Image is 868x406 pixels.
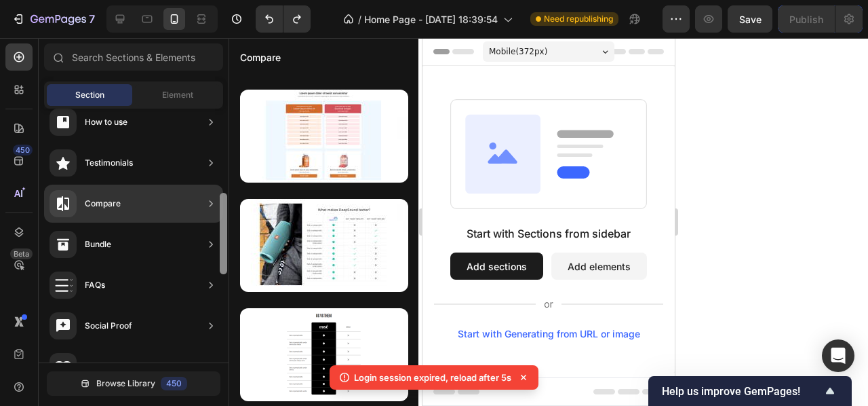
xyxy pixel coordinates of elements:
[85,360,131,373] div: Brand Story
[739,14,762,25] span: Save
[161,377,187,390] div: 450
[13,145,33,155] div: 450
[85,319,132,333] div: Social Proof
[85,156,133,170] div: Testimonials
[75,89,104,101] span: Section
[162,89,193,101] span: Element
[85,197,121,210] div: Compare
[5,5,101,33] button: 7
[256,5,311,33] div: Undo/Redo
[778,5,835,33] button: Publish
[47,371,220,396] button: Browse Library450
[354,371,511,384] p: Login session expired, reload after 5s
[44,43,223,71] input: Search Sections & Elements
[96,377,155,390] span: Browse Library
[662,385,822,398] span: Help us improve GemPages!
[728,5,772,33] button: Save
[89,11,95,27] p: 7
[544,13,613,25] span: Need republishing
[422,38,675,406] iframe: Design area
[358,12,361,26] span: /
[85,278,105,292] div: FAQs
[822,339,854,372] div: Open Intercom Messenger
[662,383,838,399] button: Show survey - Help us improve GemPages!
[10,248,33,259] div: Beta
[789,12,823,26] div: Publish
[85,115,127,129] div: How to use
[364,12,498,26] span: Home Page - [DATE] 18:39:54
[85,238,111,251] div: Bundle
